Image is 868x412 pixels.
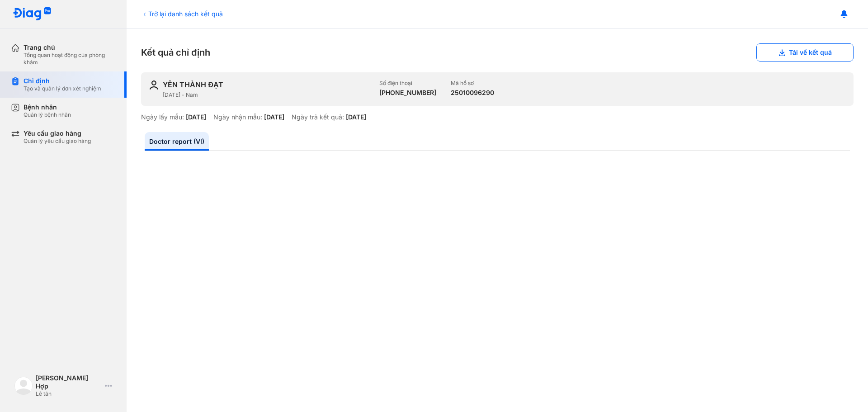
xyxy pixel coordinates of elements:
[213,113,262,121] div: Ngày nhận mẫu:
[14,377,33,395] img: logo
[186,113,206,121] div: [DATE]
[756,43,854,62] button: Tải về kết quả
[24,103,71,111] div: Bệnh nhân
[148,80,159,90] img: user-icon
[292,113,344,121] div: Ngày trả kết quả:
[163,80,223,90] div: YÊN THÀNH ĐẠT
[36,390,101,398] div: Lễ tân
[24,85,101,92] div: Tạo và quản lý đơn xét nghiệm
[24,77,101,85] div: Chỉ định
[36,374,101,390] div: [PERSON_NAME] Hợp
[451,80,494,87] div: Mã hồ sơ
[141,43,854,62] div: Kết quả chỉ định
[24,129,91,137] div: Yêu cầu giao hàng
[24,43,116,52] div: Trang chủ
[24,137,91,145] div: Quản lý yêu cầu giao hàng
[346,113,366,121] div: [DATE]
[24,111,71,118] div: Quản lý bệnh nhân
[24,52,116,66] div: Tổng quan hoạt động của phòng khám
[379,80,436,87] div: Số điện thoại
[163,91,372,99] div: [DATE] - Nam
[451,89,494,97] div: 25010096290
[145,132,209,151] a: Doctor report (VI)
[141,113,184,121] div: Ngày lấy mẫu:
[379,89,436,97] div: [PHONE_NUMBER]
[13,7,52,21] img: logo
[264,113,284,121] div: [DATE]
[141,9,223,19] div: Trở lại danh sách kết quả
